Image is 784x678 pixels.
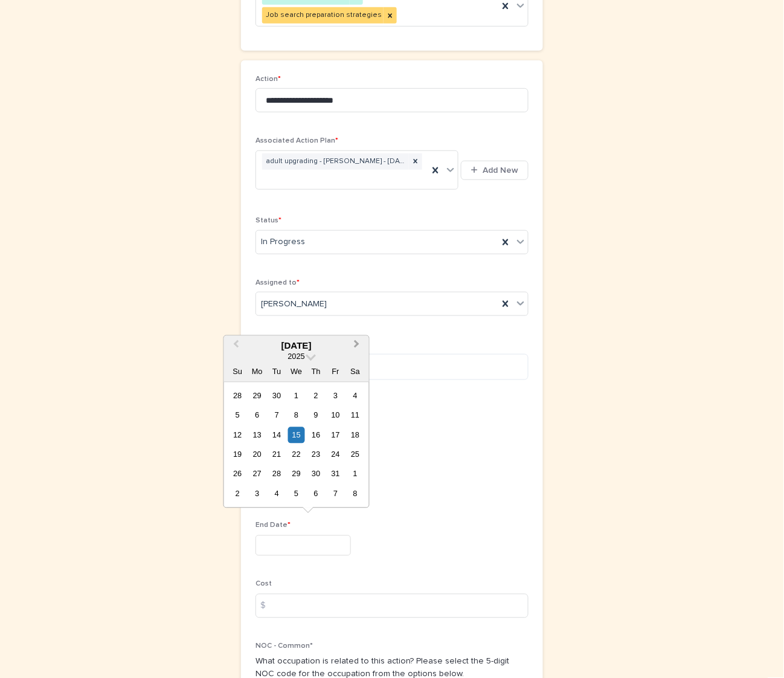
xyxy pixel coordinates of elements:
div: Choose Friday, October 3rd, 2025 [327,387,344,404]
div: Choose Monday, October 20th, 2025 [249,447,265,463]
div: Choose Thursday, October 2nd, 2025 [308,387,324,404]
span: Associated Action Plan [255,137,338,144]
div: Choose Wednesday, October 1st, 2025 [288,387,304,404]
div: adult upgrading - [PERSON_NAME] - [DATE] [262,153,409,170]
div: Choose Tuesday, September 30th, 2025 [269,387,285,404]
div: Choose Friday, October 17th, 2025 [327,427,344,443]
div: Choose Wednesday, October 15th, 2025 [288,427,304,443]
button: Add New [461,161,529,180]
div: Choose Monday, October 13th, 2025 [249,427,265,443]
span: NOC - Common* [255,643,313,650]
div: $ [255,594,280,618]
div: Choose Saturday, October 25th, 2025 [347,447,364,463]
span: Add New [483,166,518,175]
div: Th [308,363,324,379]
div: Fr [327,363,344,379]
div: Choose Thursday, October 30th, 2025 [308,466,324,482]
div: Choose Monday, October 6th, 2025 [249,407,265,424]
div: Choose Sunday, September 28th, 2025 [230,387,246,404]
div: Mo [249,363,265,379]
div: Choose Thursday, October 23rd, 2025 [308,447,324,463]
span: 2025 [288,352,304,361]
div: Choose Tuesday, October 21st, 2025 [269,447,285,463]
div: [DATE] [224,340,369,351]
div: Choose Tuesday, October 14th, 2025 [269,427,285,443]
div: Choose Wednesday, October 8th, 2025 [288,407,304,424]
span: Assigned to [255,279,300,286]
div: Choose Sunday, October 5th, 2025 [230,407,246,424]
div: Choose Tuesday, November 4th, 2025 [269,486,285,502]
div: Choose Thursday, November 6th, 2025 [308,486,324,502]
div: Choose Monday, September 29th, 2025 [249,387,265,404]
div: Su [230,363,246,379]
div: Choose Thursday, October 16th, 2025 [308,427,324,443]
div: Choose Wednesday, November 5th, 2025 [288,486,304,502]
div: Sa [347,363,364,379]
div: Choose Friday, October 10th, 2025 [327,407,344,424]
div: Choose Thursday, October 9th, 2025 [308,407,324,424]
div: Choose Monday, November 3rd, 2025 [249,486,265,502]
div: month 2025-10 [228,386,365,504]
span: Status [255,217,281,224]
div: Choose Saturday, October 11th, 2025 [347,407,364,424]
div: Choose Sunday, October 12th, 2025 [230,427,246,443]
button: Next Month [349,337,368,356]
div: Choose Saturday, October 4th, 2025 [347,387,364,404]
div: Job search preparation strategies [262,7,384,24]
span: End Date [255,522,291,529]
div: Choose Saturday, October 18th, 2025 [347,427,364,443]
div: Choose Friday, October 31st, 2025 [327,466,344,482]
div: Choose Sunday, November 2nd, 2025 [230,486,246,502]
div: We [288,363,304,379]
div: Choose Tuesday, October 28th, 2025 [269,466,285,482]
div: Choose Friday, November 7th, 2025 [327,486,344,502]
div: Choose Saturday, November 1st, 2025 [347,466,364,482]
div: Choose Monday, October 27th, 2025 [249,466,265,482]
div: Choose Saturday, November 8th, 2025 [347,486,364,502]
span: Cost [255,581,272,588]
div: Tu [269,363,285,379]
div: Choose Friday, October 24th, 2025 [327,447,344,463]
span: [PERSON_NAME] [261,298,327,311]
span: In Progress [261,236,305,248]
div: Choose Wednesday, October 22nd, 2025 [288,447,304,463]
div: Choose Sunday, October 19th, 2025 [230,447,246,463]
div: Choose Wednesday, October 29th, 2025 [288,466,304,482]
div: Choose Sunday, October 26th, 2025 [230,466,246,482]
button: Previous Month [225,337,245,356]
span: Action [255,76,281,83]
div: Choose Tuesday, October 7th, 2025 [269,407,285,424]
